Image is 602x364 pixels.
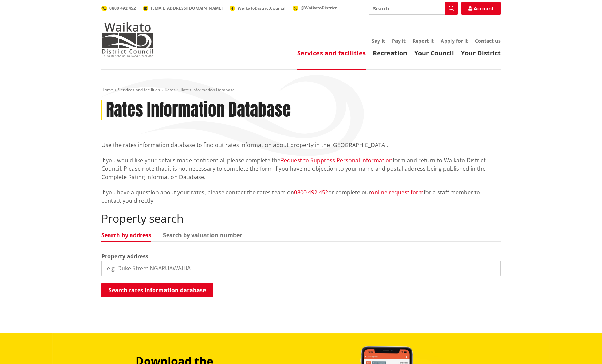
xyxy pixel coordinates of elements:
span: Rates Information Database [180,87,235,93]
a: Account [461,2,501,15]
a: 0800 492 452 [101,5,136,11]
p: Use the rates information database to find out rates information about property in the [GEOGRAPHI... [101,141,501,149]
a: Contact us [475,38,501,44]
a: [EMAIL_ADDRESS][DOMAIN_NAME] [143,5,223,11]
a: Services and facilities [297,49,366,57]
a: 0800 492 452 [294,188,328,196]
input: Search input [369,2,458,15]
nav: breadcrumb [101,87,501,93]
p: If you have a question about your rates, please contact the rates team on or complete our for a s... [101,188,501,205]
a: Your District [461,49,501,57]
a: Request to Suppress Personal Information [280,156,393,164]
h1: Rates Information Database [106,100,291,120]
a: Say it [372,38,385,44]
a: WaikatoDistrictCouncil [230,5,286,11]
a: Home [101,87,113,93]
a: Services and facilities [118,87,160,93]
span: 0800 492 452 [109,5,136,11]
a: Search by valuation number [163,232,242,238]
p: If you would like your details made confidential, please complete the form and return to Waikato ... [101,156,501,181]
span: @WaikatoDistrict [301,5,337,11]
img: Waikato District Council - Te Kaunihera aa Takiwaa o Waikato [101,22,154,57]
a: Apply for it [441,38,468,44]
a: Rates [165,87,176,93]
a: Report it [412,38,434,44]
a: @WaikatoDistrict [293,5,337,11]
a: Pay it [392,38,406,44]
a: online request form [371,188,424,196]
a: Search by address [101,232,151,238]
h2: Property search [101,212,501,225]
a: Your Council [414,49,454,57]
label: Property address [101,252,148,261]
span: [EMAIL_ADDRESS][DOMAIN_NAME] [151,5,223,11]
span: WaikatoDistrictCouncil [238,5,286,11]
input: e.g. Duke Street NGARUAWAHIA [101,261,501,276]
a: Recreation [373,49,407,57]
button: Search rates information database [101,283,213,297]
